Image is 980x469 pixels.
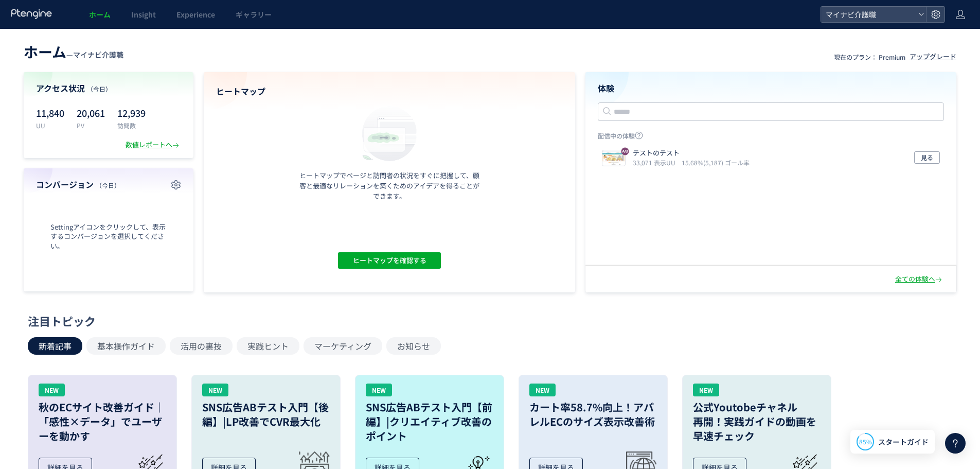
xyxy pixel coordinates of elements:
[117,105,146,121] p: 12,939
[529,384,556,396] div: NEW
[77,121,105,130] p: PV
[693,384,719,396] div: NEW
[297,170,482,201] p: ヒートマップでページと訪問者の状況をすぐに把握して、顧客と最適なリレーションを築くためのアイデアを得ることができます。
[202,400,330,429] h3: SNS広告ABテスト入門【後編】|LP改善でCVR最大化
[859,437,872,446] span: 85%
[237,337,299,355] button: 実践ヒント
[96,181,120,189] span: （今日）
[910,52,956,62] div: アップグレード
[366,384,392,396] div: NEW
[24,41,123,62] div: —
[914,151,940,164] button: 見る
[823,7,914,22] span: マイナビ介護職
[89,9,111,20] span: ホーム
[176,9,215,20] span: Experience
[39,384,65,396] div: NEW
[693,400,821,443] h3: 公式Youtobeチャネル 再開！実践ガイドの動画を 早速チェック
[921,151,933,164] span: 見る
[87,84,112,93] span: （今日）
[202,384,228,396] div: NEW
[878,437,929,447] span: スタートガイド
[216,85,563,97] h4: ヒートマップ
[36,179,181,190] h4: コンバージョン
[28,337,82,355] button: 新着記事
[39,400,166,443] h3: 秋のECサイト改善ガイド｜「感性×データ」でユーザーを動かす
[386,337,441,355] button: お知らせ
[529,400,657,429] h3: カート率58.7%向上！アパレルECのサイズ表示改善術
[598,82,945,94] h4: 体験
[338,252,441,269] button: ヒートマップを確認する
[24,41,66,62] span: ホーム
[73,49,123,60] span: マイナビ介護職
[28,313,947,329] div: 注目トピック
[170,337,233,355] button: 活用の裏技
[126,140,181,150] div: 数値レポートへ
[834,53,905,61] p: 現在のプラン： Premium
[77,105,105,121] p: 20,061
[366,400,493,443] h3: SNS広告ABテスト入門【前編】|クリエイティブ改善のポイント
[36,82,181,94] h4: アクセス状況
[86,337,166,355] button: 基本操作ガイド
[304,337,382,355] button: マーケティング
[117,121,146,130] p: 訪問数
[36,105,64,121] p: 11,840
[598,131,945,144] p: 配信中の体験
[131,9,156,20] span: Insight
[36,121,64,130] p: UU
[633,148,745,158] p: テストのテスト
[633,158,680,167] i: 33,071 表示UU
[602,151,625,166] img: 91b255951f9eb615afc4704d694f51371747986102996.jpeg
[36,222,181,251] span: Settingアイコンをクリックして、表示するコンバージョンを選択してください。
[895,274,944,284] div: 全ての体験へ
[352,252,426,269] span: ヒートマップを確認する
[236,9,272,20] span: ギャラリー
[682,158,750,167] i: 15.68%(5,187) ゴール率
